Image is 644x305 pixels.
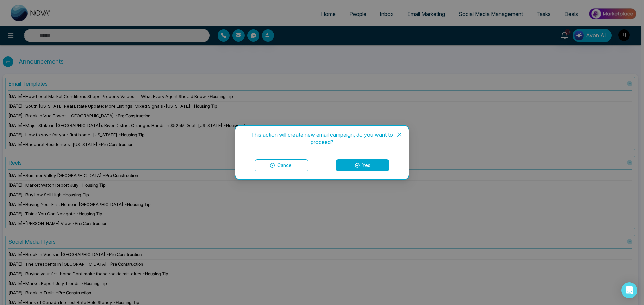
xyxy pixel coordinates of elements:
[244,131,400,146] div: This action will create new email campaign, do you want to proceed?
[397,132,402,137] span: close
[390,126,409,144] button: Close
[336,159,389,171] button: Yes
[621,282,637,298] div: Open Intercom Messenger
[255,159,308,171] button: Cancel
